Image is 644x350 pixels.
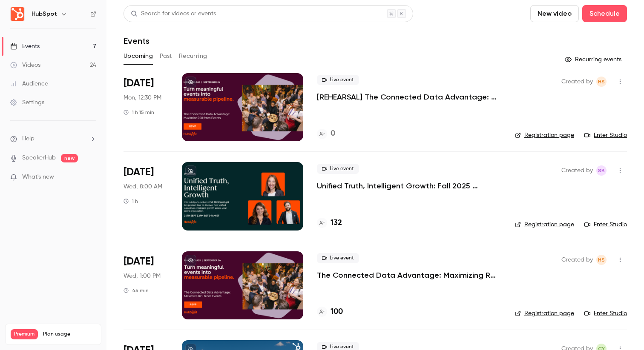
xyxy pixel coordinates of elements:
[317,92,501,102] a: [REHEARSAL] The Connected Data Advantage: Maximizing ROI from In-Person Events
[124,94,161,102] span: Mon, 12:30 PM
[131,9,216,18] div: Search for videos or events
[515,131,574,139] a: Registration page
[11,329,38,339] span: Premium
[43,331,96,338] span: Plan usage
[10,134,96,143] li: help-dropdown-opener
[124,182,162,191] span: Wed, 8:00 AM
[317,253,359,263] span: Live event
[584,131,627,139] a: Enter Studio
[561,77,593,87] span: Created by
[317,306,343,318] a: 100
[596,77,607,87] span: Heather Smyth
[561,255,593,265] span: Created by
[317,217,342,229] a: 132
[124,162,168,230] div: Sep 24 Wed, 2:00 PM (Europe/London)
[124,109,154,116] div: 1 h 15 min
[561,165,593,176] span: Created by
[10,98,44,107] div: Settings
[124,73,168,141] div: Sep 15 Mon, 11:30 AM (America/Denver)
[584,309,627,318] a: Enter Studio
[32,10,57,18] h6: HubSpot
[124,255,154,268] span: [DATE]
[598,255,605,265] span: HS
[124,272,161,280] span: Wed, 1:00 PM
[22,154,56,162] a: SpeakerHub
[22,134,34,143] span: Help
[317,181,501,191] a: Unified Truth, Intelligent Growth: Fall 2025 Spotlight Product Reveal
[331,306,343,318] h4: 100
[317,164,359,174] span: Live event
[124,36,149,46] h1: Events
[10,61,40,69] div: Videos
[124,49,153,63] button: Upcoming
[10,80,48,88] div: Audience
[22,173,54,182] span: What's new
[61,154,78,162] span: new
[317,128,335,139] a: 0
[124,287,149,294] div: 45 min
[598,77,605,87] span: HS
[10,42,40,51] div: Events
[11,7,24,21] img: HubSpot
[160,49,172,63] button: Past
[582,5,627,22] button: Schedule
[598,165,605,176] span: SB
[124,165,154,179] span: [DATE]
[515,309,574,318] a: Registration page
[515,220,574,229] a: Registration page
[331,128,335,139] h4: 0
[124,77,154,90] span: [DATE]
[179,49,207,63] button: Recurring
[86,174,96,181] iframe: Noticeable Trigger
[596,165,607,176] span: Sharan Bansal
[124,251,168,319] div: Sep 24 Wed, 12:00 PM (America/Denver)
[331,217,342,229] h4: 132
[596,255,607,265] span: Heather Smyth
[124,198,138,205] div: 1 h
[530,5,579,22] button: New video
[317,75,359,85] span: Live event
[317,270,501,280] a: The Connected Data Advantage: Maximizing ROI from In-Person Events
[584,220,627,229] a: Enter Studio
[561,53,627,66] button: Recurring events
